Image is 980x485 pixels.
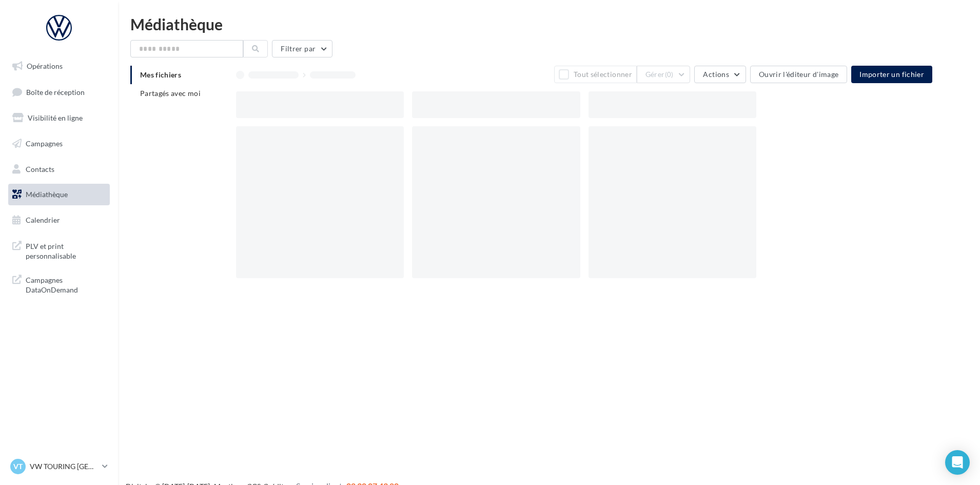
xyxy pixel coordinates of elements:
[637,66,691,83] button: Gérer(0)
[26,139,63,148] span: Campagnes
[945,450,970,475] div: Open Intercom Messenger
[6,81,112,103] a: Boîte de réception
[6,159,112,180] a: Contacts
[851,66,932,83] button: Importer un fichier
[140,89,201,98] span: Partagés avec moi
[26,239,106,261] span: PLV et print personnalisable
[26,216,60,224] span: Calendrier
[6,209,112,231] a: Calendrier
[6,133,112,154] a: Campagnes
[554,66,636,83] button: Tout sélectionner
[30,461,98,472] p: VW TOURING [GEOGRAPHIC_DATA]
[6,269,112,299] a: Campagnes DataOnDemand
[750,66,847,83] button: Ouvrir l'éditeur d'image
[28,113,83,122] span: Visibilité en ligne
[859,70,924,79] span: Importer un fichier
[26,164,54,173] span: Contacts
[26,190,68,199] span: Médiathèque
[26,273,106,295] span: Campagnes DataOnDemand
[26,87,85,96] span: Boîte de réception
[694,66,746,83] button: Actions
[6,107,112,129] a: Visibilité en ligne
[27,62,63,70] span: Opérations
[8,457,110,476] a: VT VW TOURING [GEOGRAPHIC_DATA]
[703,70,729,79] span: Actions
[13,461,23,472] span: VT
[130,16,968,32] div: Médiathèque
[140,70,181,79] span: Mes fichiers
[665,70,674,79] span: (0)
[6,55,112,77] a: Opérations
[6,184,112,205] a: Médiathèque
[6,235,112,265] a: PLV et print personnalisable
[272,40,332,57] button: Filtrer par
